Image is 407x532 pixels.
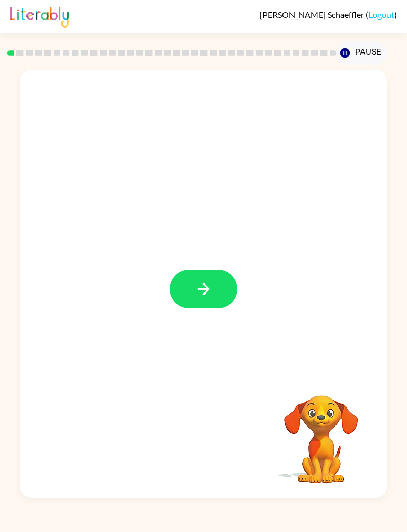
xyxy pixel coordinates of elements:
img: Literably [10,4,69,28]
button: Pause [336,41,386,65]
span: [PERSON_NAME] Schaeffler [260,10,366,20]
a: Logout [368,10,394,20]
video: Your browser must support playing .mp4 files to use Literably. Please try using another browser. [268,379,374,485]
div: ( ) [260,10,397,20]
